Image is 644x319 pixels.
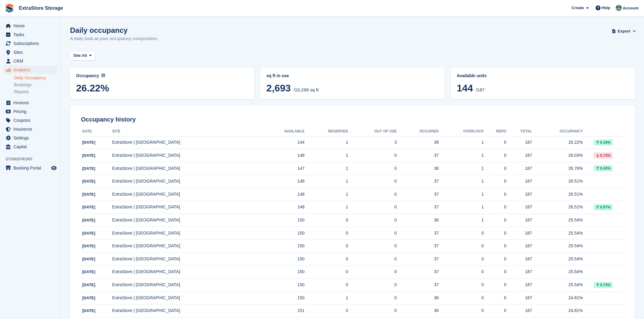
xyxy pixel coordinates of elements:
[13,134,50,142] span: Settings
[112,175,260,188] td: ExtraStore | [GEOGRAPHIC_DATA]
[439,282,484,288] div: 0
[572,5,584,11] span: Create
[305,162,348,175] td: 1
[484,178,506,184] div: 0
[70,51,95,61] button: Site: All
[266,83,291,94] span: 2,693
[532,253,583,266] td: 25.54%
[13,116,50,125] span: Coupons
[484,295,506,301] div: 0
[82,140,95,145] span: [DATE]
[305,136,348,149] td: 1
[76,73,248,79] abbr: Current percentage of sq ft occupied
[506,149,532,162] td: 187
[260,149,305,162] td: 148
[484,243,506,249] div: 0
[260,279,305,292] td: 150
[82,231,95,235] span: [DATE]
[397,295,439,301] div: 36
[439,204,484,210] div: 1
[260,201,305,214] td: 148
[82,308,95,313] span: [DATE]
[112,149,260,162] td: ExtraStore | [GEOGRAPHIC_DATA]
[532,291,583,304] td: 24.81%
[616,5,622,11] img: Grant Daniel
[439,243,484,249] div: 0
[112,266,260,279] td: ExtraStore | [GEOGRAPHIC_DATA]
[484,282,506,288] div: 0
[397,269,439,275] div: 37
[532,188,583,201] td: 26.51%
[112,253,260,266] td: ExtraStore | [GEOGRAPHIC_DATA]
[594,139,613,146] div: 0.19%
[260,127,305,136] th: Available
[348,162,397,175] td: 0
[13,164,50,172] span: Booking Portal
[439,152,484,159] div: 1
[13,125,50,133] span: Insurance
[457,73,487,78] span: Available units
[594,165,613,171] div: 0.24%
[397,217,439,223] div: 36
[13,30,50,39] span: Tasks
[260,304,305,317] td: 151
[101,74,105,77] img: icon-info-grey-7440780725fd019a000dd9b08b2336e03edf1995a4989e88bcd33f0948082b44.svg
[305,279,348,292] td: 0
[260,188,305,201] td: 148
[457,83,473,94] span: 144
[305,149,348,162] td: 1
[305,266,348,279] td: 0
[439,127,484,136] th: Overlock
[397,282,439,288] div: 37
[82,218,95,222] span: [DATE]
[305,188,348,201] td: 1
[260,214,305,227] td: 150
[484,127,506,136] th: Repo
[3,39,58,48] a: menu
[305,227,348,240] td: 0
[397,243,439,249] div: 37
[484,152,506,159] div: 0
[3,125,58,133] a: menu
[81,127,112,136] th: Date
[82,192,95,197] span: [DATE]
[506,304,532,317] td: 187
[348,266,397,279] td: 0
[618,28,630,34] span: Export
[3,48,58,57] a: menu
[3,164,58,172] a: menu
[439,307,484,314] div: 0
[439,165,484,172] div: 1
[439,139,484,146] div: 1
[484,217,506,223] div: 0
[305,240,348,253] td: 0
[348,304,397,317] td: 0
[260,136,305,149] td: 144
[484,307,506,314] div: 0
[397,165,439,172] div: 38
[532,201,583,214] td: 26.51%
[50,164,58,172] a: Preview store
[484,230,506,236] div: 0
[348,253,397,266] td: 0
[397,139,439,146] div: 38
[506,240,532,253] td: 187
[3,30,58,39] a: menu
[260,240,305,253] td: 150
[439,191,484,197] div: 1
[484,139,506,146] div: 0
[594,204,613,210] div: 0.97%
[532,136,583,149] td: 26.22%
[532,279,583,292] td: 25.54%
[3,116,58,125] a: menu
[82,296,95,300] span: [DATE]
[112,291,260,304] td: ExtraStore | [GEOGRAPHIC_DATA]
[484,165,506,172] div: 0
[305,175,348,188] td: 1
[594,153,613,159] div: 0.73%
[260,227,305,240] td: 150
[112,304,260,317] td: ExtraStore | [GEOGRAPHIC_DATA]
[82,179,95,184] span: [DATE]
[397,178,439,184] div: 37
[532,127,583,136] th: Occupancy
